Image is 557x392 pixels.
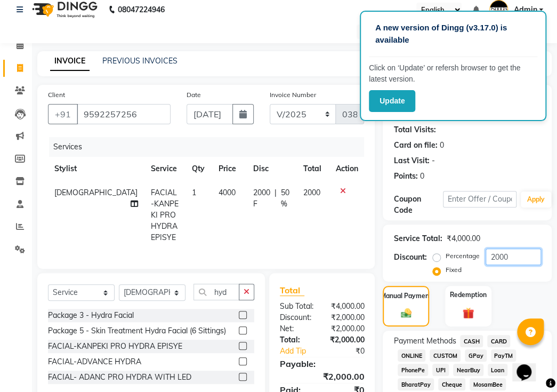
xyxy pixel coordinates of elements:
a: PREVIOUS INVOICES [102,56,177,66]
img: _cash.svg [398,307,415,319]
button: +91 [48,104,78,124]
div: Points: [393,171,417,182]
div: ₹2,000.00 [322,312,372,323]
p: Click on ‘Update’ or refersh browser to get the latest version. [369,62,537,85]
th: Price [212,157,246,181]
input: Search by Name/Mobile/Email/Code [77,104,171,124]
span: Loan [488,364,508,376]
div: Package 3 - Hydra Facial [48,310,134,321]
label: Date [187,90,201,100]
div: Sub Total: [272,301,322,312]
label: Percentage [445,251,479,261]
span: FACIAL-KANPEKI PRO HYDRA EPISYE [151,188,179,242]
label: Redemption [450,290,487,300]
div: Card on file: [393,140,437,151]
span: 2000 [303,188,320,197]
th: Total [297,157,329,181]
label: Manual Payment [381,291,432,301]
span: NearBuy [453,364,483,376]
span: CARD [487,335,510,347]
span: 4000 [219,188,236,197]
div: Total Visits: [393,124,435,135]
span: Admin [513,4,537,15]
span: Payment Methods [393,335,456,347]
div: Discount: [272,312,322,323]
div: ₹2,000.00 [322,323,372,334]
div: ₹2,000.00 [272,370,372,383]
a: Add Tip [272,346,330,357]
div: Service Total: [393,233,442,244]
div: Services [49,137,372,157]
div: Coupon Code [393,194,442,216]
span: PhonePe [398,364,428,376]
span: Cheque [438,378,465,390]
span: BharatPay [398,378,434,390]
div: Payable: [272,357,372,370]
button: Apply [521,191,551,207]
span: MosamBee [470,378,506,390]
th: Stylist [48,157,144,181]
button: Update [369,90,415,112]
p: A new version of Dingg (v3.17.0) is available [375,22,531,46]
span: CASH [460,335,483,347]
div: ₹4,000.00 [446,233,480,244]
th: Action [329,157,364,181]
div: Total: [272,334,321,346]
span: 2000 F [253,187,270,210]
span: [DEMOGRAPHIC_DATA] [54,188,138,197]
div: Package 5 - Skin Treatment Hydra Facial (6 Sittings) [48,325,226,337]
div: 0 [439,140,443,151]
div: ₹2,000.00 [321,334,372,346]
div: FACIAL-KANPEKI PRO HYDRA EPISYE [48,341,182,352]
div: 0 [419,171,424,182]
label: Invoice Number [270,90,316,100]
input: Search or Scan [193,284,239,300]
input: Enter Offer / Coupon Code [443,191,516,207]
span: | [274,187,276,210]
div: ₹0 [330,346,372,357]
th: Disc [246,157,297,181]
span: 1 [192,188,196,197]
div: Net: [272,323,322,334]
img: _gift.svg [459,306,478,321]
div: - [431,155,434,166]
th: Service [144,157,185,181]
div: Discount: [393,252,426,263]
span: 50 % [280,187,290,210]
iframe: chat widget [512,349,546,381]
label: Client [48,90,65,100]
div: FACIAL- ADANC PRO HYDRA WITH LED [48,372,191,383]
label: Fixed [445,265,461,275]
div: FACIAL-ADVANCE HYDRA [48,356,141,367]
th: Qty [185,157,213,181]
span: ONLINE [398,349,425,362]
a: INVOICE [50,52,90,71]
span: CUSTOM [430,349,461,362]
span: GPay [465,349,487,362]
div: Last Visit: [393,155,429,166]
div: ₹4,000.00 [322,301,372,312]
span: Total [280,285,304,296]
span: PayTM [491,349,516,362]
span: UPI [432,364,449,376]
